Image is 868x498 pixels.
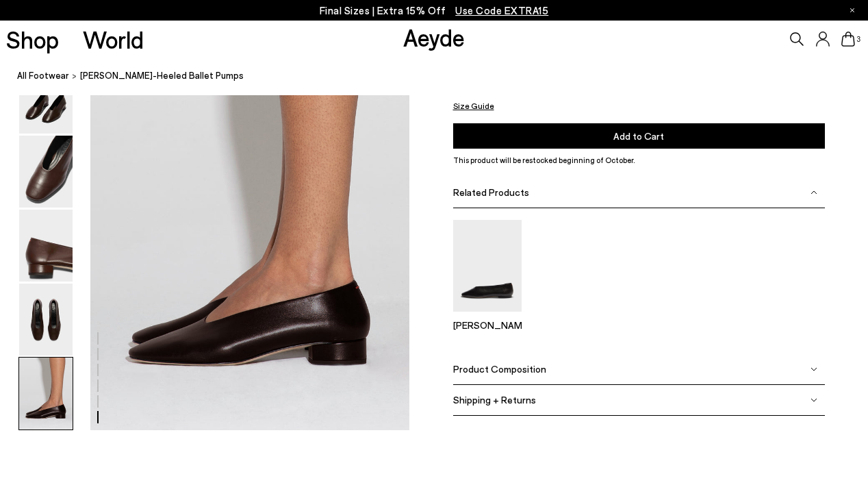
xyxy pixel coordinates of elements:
img: svg%3E [810,366,817,373]
a: Kirsten Ballet Flats [PERSON_NAME] [453,302,522,331]
a: Shop [6,27,59,51]
img: Kirsten Ballet Flats [453,220,522,311]
img: Delia Low-Heeled Ballet Pumps - Image 5 [19,284,73,356]
a: All Footwear [17,69,69,83]
span: Shipping + Returns [453,394,536,406]
img: Delia Low-Heeled Ballet Pumps - Image 6 [19,358,73,429]
a: Aeyde [403,23,465,51]
p: [PERSON_NAME] [453,319,522,331]
span: Product Composition [453,363,546,375]
button: Add to Cart [453,123,825,149]
img: Delia Low-Heeled Ballet Pumps - Image 4 [19,210,73,282]
img: svg%3E [810,189,817,196]
img: Delia Low-Heeled Ballet Pumps - Image 3 [19,136,73,208]
span: [PERSON_NAME]-Heeled Ballet Pumps [80,69,244,83]
span: Related Products [453,186,529,198]
a: 3 [841,32,855,47]
span: 3 [855,36,862,43]
button: Size Guide [453,97,494,114]
span: Add to Cart [613,130,664,142]
img: svg%3E [810,397,817,403]
img: Delia Low-Heeled Ballet Pumps - Image 2 [19,62,73,134]
p: Final Sizes | Extra 15% Off [320,2,549,19]
p: This product will be restocked beginning of October. [453,154,825,166]
span: Navigate to /collections/ss25-final-sizes [455,4,548,16]
a: World [83,27,144,51]
nav: breadcrumb [17,58,868,95]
